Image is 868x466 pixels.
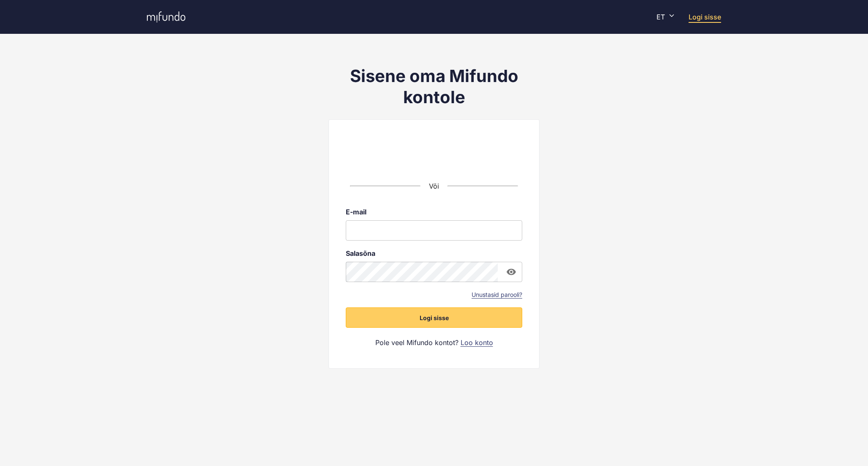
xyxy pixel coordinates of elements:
[689,13,721,21] a: Logi sisse
[328,66,540,108] h1: Sisene oma Mifundo kontole
[346,208,522,216] label: E-mail
[362,147,506,165] iframe: Sisselogimine Google'i nupu abil
[420,314,449,322] span: Logi sisse
[656,13,675,21] div: ET
[375,338,458,347] span: Pole veel Mifundo kontot?
[429,182,439,190] span: Või
[472,291,522,299] a: Unustasid parooli?
[346,307,522,328] button: Logi sisse
[366,147,502,165] div: Logi sisse Google’i kontoga. Avaneb uuel vahelehel
[346,249,522,258] label: Salasõna
[461,338,493,347] a: Loo konto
